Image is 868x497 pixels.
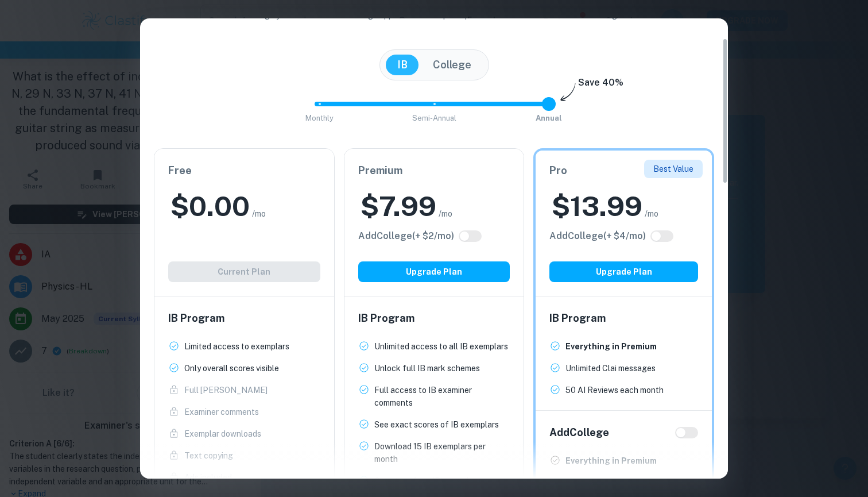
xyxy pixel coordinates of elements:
p: Limited access to exemplars [184,340,289,353]
img: subscription-arrow.svg [560,83,576,102]
p: Unlimited Clai messages [565,362,656,375]
p: Full [PERSON_NAME] [184,384,268,396]
h6: IB Program [168,310,320,326]
span: /mo [645,207,658,220]
span: /mo [252,207,266,220]
h6: IB Program [358,310,510,326]
p: Full access to IB examiner comments [374,384,510,409]
button: IB [386,55,419,75]
h6: Click to see all the additional College features. [549,229,646,243]
p: Best Value [653,163,693,175]
h6: Add College [549,425,609,441]
h6: Click to see all the additional College features. [358,229,454,243]
p: 50 AI Reviews each month [565,384,664,396]
p: Only overall scores visible [184,362,279,375]
h2: $ 0.00 [170,188,250,225]
p: Everything in Premium [565,340,657,353]
h6: Premium [358,163,510,179]
button: College [421,55,483,75]
button: Upgrade Plan [549,261,698,282]
p: Download 15 IB exemplars per month [374,440,510,465]
p: Unlimited access to all IB exemplars [374,340,508,353]
p: Exemplar downloads [184,427,261,440]
h6: Pro [549,163,698,179]
h6: Free [168,163,320,179]
p: Examiner comments [184,406,259,418]
span: Monthly [305,114,334,122]
span: /mo [439,207,452,220]
p: See exact scores of IB exemplars [374,418,499,431]
span: Semi-Annual [412,114,456,122]
h6: IB Program [549,310,698,326]
p: Unlock full IB mark schemes [374,362,480,375]
h2: $ 7.99 [361,188,436,225]
h6: Save 40% [578,76,623,95]
h2: $ 13.99 [552,188,642,225]
span: Annual [536,114,562,122]
button: Upgrade Plan [358,261,510,282]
